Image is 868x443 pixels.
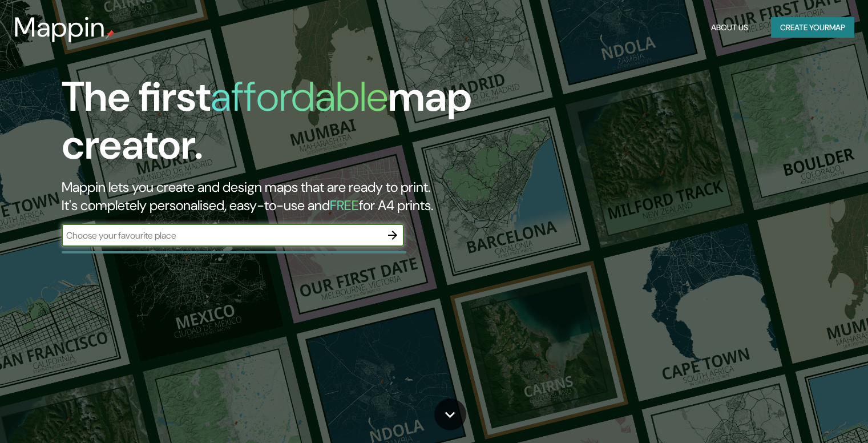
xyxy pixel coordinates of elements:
[62,73,496,178] h1: The first map creator.
[62,178,496,215] h2: Mappin lets you create and design maps that are ready to print. It's completely personalised, eas...
[211,70,388,123] h1: affordable
[766,398,855,430] iframe: Help widget launcher
[330,196,359,214] h5: FREE
[62,229,381,242] input: Choose your favourite place
[14,11,106,43] h3: Mappin
[706,17,753,38] button: About Us
[106,30,115,39] img: mappin-pin
[771,17,854,38] button: Create yourmap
